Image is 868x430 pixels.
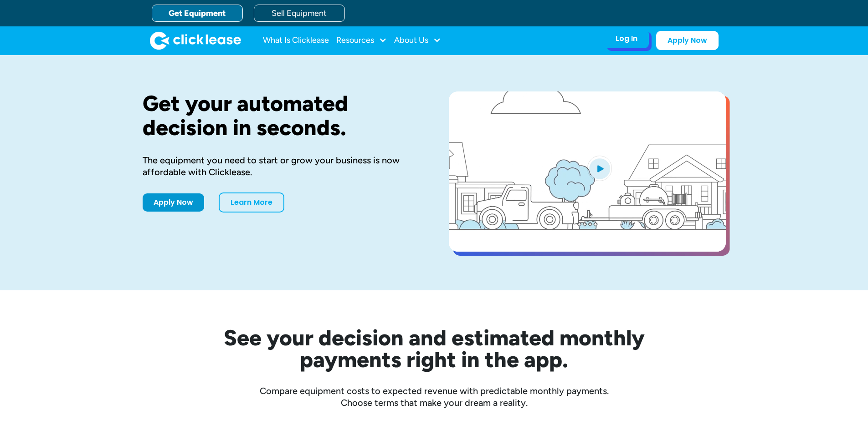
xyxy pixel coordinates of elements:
[143,193,204,212] a: Apply Now
[656,31,719,50] a: Apply Now
[449,91,726,252] a: open lightbox
[263,31,329,50] a: What Is Clicklease
[143,385,726,409] div: Compare equipment costs to expected revenue with predictable monthly payments. Choose terms that ...
[150,31,241,50] a: home
[616,34,637,43] div: Log In
[336,31,387,50] div: Resources
[219,192,284,212] a: Learn More
[254,5,345,22] a: Sell Equipment
[179,327,689,370] h2: See your decision and estimated monthly payments right in the app.
[394,31,441,50] div: About Us
[150,31,241,50] img: Clicklease logo
[143,154,420,178] div: The equipment you need to start or grow your business is now affordable with Clicklease.
[143,91,420,140] h1: Get your automated decision in seconds.
[152,5,243,22] a: Get Equipment
[587,156,612,181] img: Blue play button logo on a light blue circular background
